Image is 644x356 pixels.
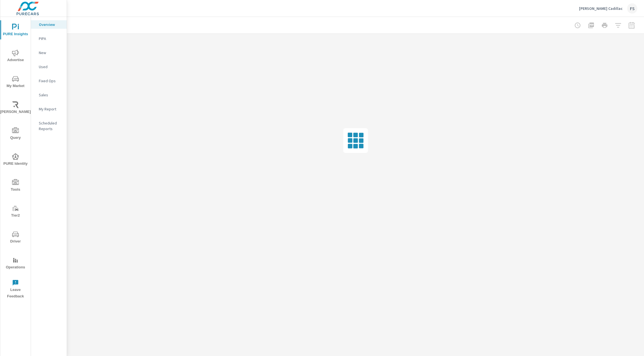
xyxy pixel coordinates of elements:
span: My Market [2,75,29,89]
div: Used [31,63,67,71]
div: Scheduled Reports [31,119,67,133]
p: [PERSON_NAME] Cadillac [579,6,623,11]
p: New [39,50,62,55]
div: PIPA [31,34,67,43]
div: My Report [31,105,67,113]
span: Tier2 [2,205,29,219]
span: Leave Feedback [2,279,29,300]
span: PURE Insights [2,24,29,37]
p: Sales [39,92,62,98]
div: Sales [31,91,67,99]
div: FS [627,3,637,14]
div: Overview [31,20,67,29]
p: Used [39,64,62,70]
p: Overview [39,22,62,27]
div: New [31,48,67,57]
span: Driver [2,231,29,245]
span: Operations [2,257,29,271]
p: Scheduled Reports [39,120,62,132]
span: PURE Identity [2,153,29,167]
div: nav menu [0,17,31,302]
span: [PERSON_NAME] [2,101,29,115]
p: PIPA [39,36,62,41]
div: Fixed Ops [31,77,67,85]
p: My Report [39,106,62,112]
span: Advertise [2,50,29,63]
span: Query [2,127,29,141]
p: Fixed Ops [39,78,62,84]
span: Tools [2,179,29,193]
